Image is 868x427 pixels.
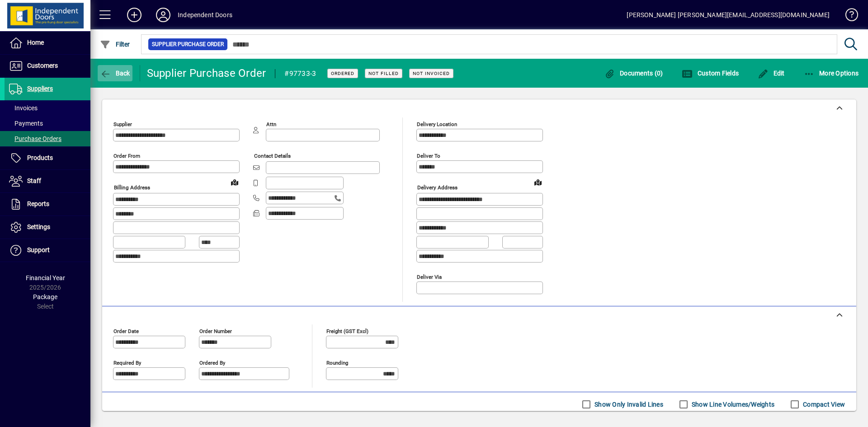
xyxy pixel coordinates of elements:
mat-label: Attn [266,121,276,127]
a: Invoices [5,100,90,116]
span: Purchase Orders [9,135,61,142]
mat-label: Delivery Location [417,121,457,127]
a: View on map [227,175,242,189]
mat-label: Supplier [113,121,132,127]
button: Filter [98,36,132,52]
span: Ordered [331,70,354,76]
a: Payments [5,116,90,131]
span: More Options [804,70,859,77]
a: Customers [5,55,90,77]
a: View on map [531,175,545,189]
span: Customers [27,62,58,69]
a: Staff [5,170,90,192]
span: Settings [27,223,50,230]
span: Invoices [9,104,38,112]
span: Not Filled [368,70,399,76]
span: Supplier Purchase Order [152,40,224,49]
button: Documents (0) [602,65,665,81]
span: Reports [27,200,49,207]
div: #97733-3 [284,66,316,81]
span: Payments [9,120,43,127]
span: Filter [100,41,130,48]
a: Knowledge Base [839,2,857,31]
a: Reports [5,193,90,216]
mat-label: Deliver To [417,153,440,159]
span: Home [27,39,44,46]
a: Settings [5,216,90,239]
a: Products [5,147,90,169]
span: Suppliers [27,85,53,92]
mat-label: Ordered by [199,359,225,366]
mat-label: Order from [113,153,140,159]
span: Financial Year [26,274,65,282]
button: Edit [755,65,787,81]
a: Home [5,32,90,54]
button: Profile [149,7,178,23]
mat-label: Freight (GST excl) [326,328,368,334]
span: Package [33,293,57,300]
mat-label: Order number [199,328,232,334]
a: Purchase Orders [5,131,90,146]
button: More Options [802,65,861,81]
button: Add [120,7,149,23]
mat-label: Order date [113,328,139,334]
span: Edit [758,70,785,77]
mat-label: Rounding [326,359,348,366]
app-page-header-button: Back [90,65,140,81]
span: Not Invoiced [413,70,450,76]
label: Compact View [801,400,845,409]
mat-label: Deliver via [417,273,442,280]
button: Custom Fields [679,65,741,81]
span: Custom Fields [682,70,739,77]
label: Show Line Volumes/Weights [690,400,774,409]
div: Independent Doors [178,8,232,22]
span: Products [27,154,53,161]
label: Show Only Invalid Lines [593,400,663,409]
span: Staff [27,177,41,184]
div: [PERSON_NAME] [PERSON_NAME][EMAIL_ADDRESS][DOMAIN_NAME] [627,8,830,22]
div: Supplier Purchase Order [147,66,266,80]
span: Support [27,246,50,253]
button: Back [98,65,132,81]
span: Documents (0) [604,70,663,77]
span: Back [100,70,130,77]
mat-label: Required by [113,359,141,366]
a: Support [5,239,90,262]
